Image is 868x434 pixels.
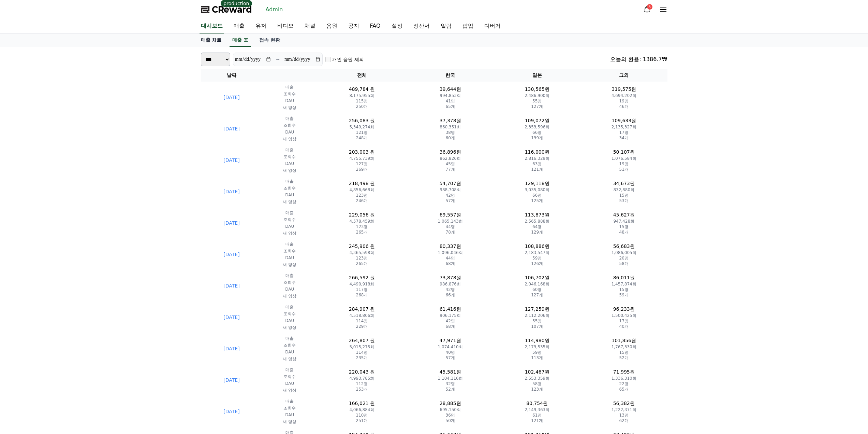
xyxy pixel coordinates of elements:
p: 250개 [320,104,404,109]
td: [DATE] [201,302,263,333]
p: 1,222,371회 [583,407,665,412]
p: DAU [265,381,314,386]
span: Settings [101,227,118,232]
a: 알림 [435,19,457,33]
p: 4,518,806회 [320,313,404,318]
p: 86,011원 [583,274,665,281]
p: 50,107원 [583,149,665,156]
div: 5 [647,4,652,10]
p: 66개 [410,292,491,298]
td: [DATE] [201,270,263,302]
p: 1,065,143회 [410,219,491,224]
a: 접속 현황 [254,34,285,47]
p: 57개 [410,198,491,204]
p: 41명 [410,98,491,104]
p: 17명 [583,130,665,135]
p: 52개 [583,355,665,361]
p: 57개 [410,355,491,361]
p: 60명 [496,287,578,292]
div: 오늘의 환율: 1386.7₩ [610,55,667,64]
p: DAU [265,161,314,166]
p: 114,980원 [496,337,578,344]
p: 66명 [496,130,578,135]
p: 166,021 원 [320,400,404,407]
p: 489,784 원 [320,86,404,93]
p: 125개 [496,198,578,204]
p: 58명 [496,381,578,387]
p: 20명 [583,255,665,261]
p: 114명 [320,350,404,355]
p: DAU [265,286,314,292]
p: 264,807 원 [320,337,404,344]
p: 832,880회 [583,187,665,193]
p: 59명 [496,255,578,261]
td: [DATE] [201,207,263,239]
p: 42명 [410,318,491,324]
p: 45명 [410,161,491,167]
p: 1,500,425회 [583,313,665,318]
p: 127개 [496,292,578,298]
p: 조회수 [265,123,314,128]
p: 61명 [496,412,578,418]
p: 229,056 원 [320,211,404,219]
p: 126개 [496,261,578,266]
p: 1,104,116회 [410,376,491,381]
p: 새 영상 [265,262,314,267]
p: 220,043 원 [320,368,404,376]
p: 매출 [265,116,314,121]
p: 56,382원 [583,400,665,407]
p: 48개 [583,229,665,235]
p: 50개 [410,418,491,423]
p: DAU [265,255,314,261]
p: 112명 [320,381,404,387]
p: 109,072원 [496,117,578,124]
p: 269개 [320,167,404,172]
p: DAU [265,349,314,355]
p: 36명 [410,412,491,418]
p: 46개 [583,104,665,109]
p: 127,259원 [496,306,578,313]
p: DAU [265,412,314,418]
p: 860,351회 [410,124,491,130]
p: 새 영상 [265,136,314,142]
p: 2,553,359회 [496,376,578,381]
p: 2,816,329회 [496,156,578,161]
p: 4,490,918회 [320,281,404,287]
p: 123명 [320,193,404,198]
p: 52개 [410,387,491,392]
p: 121개 [496,167,578,172]
p: 245,906 원 [320,243,404,250]
p: 42명 [410,287,491,292]
p: 4,066,884회 [320,407,404,412]
a: 매출 표 [230,34,251,47]
p: 17명 [583,318,665,324]
td: [DATE] [201,333,263,364]
p: 조회수 [265,311,314,317]
a: FAQ [365,19,386,33]
p: 114명 [320,318,404,324]
p: 123개 [496,387,578,392]
p: 129,118원 [496,180,578,187]
p: 5,015,275회 [320,344,404,350]
p: 새 영상 [265,105,314,110]
p: 조회수 [265,91,314,97]
th: 그외 [580,69,667,82]
label: 개인 음원 제외 [332,56,364,63]
p: 64명 [496,224,578,229]
p: 121개 [496,418,578,423]
p: 조회수 [265,280,314,285]
p: 251개 [320,418,404,423]
p: 새 영상 [265,199,314,205]
p: 매출 [265,367,314,373]
p: 34개 [583,135,665,141]
p: 106,702원 [496,274,578,281]
a: 팝업 [457,19,479,33]
p: 2,112,206회 [496,313,578,318]
p: 77개 [410,167,491,172]
p: 15명 [583,350,665,355]
th: 한국 [407,69,494,82]
p: 68개 [410,261,491,266]
p: 62개 [583,418,665,423]
a: 비디오 [272,19,299,33]
p: DAU [265,192,314,198]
